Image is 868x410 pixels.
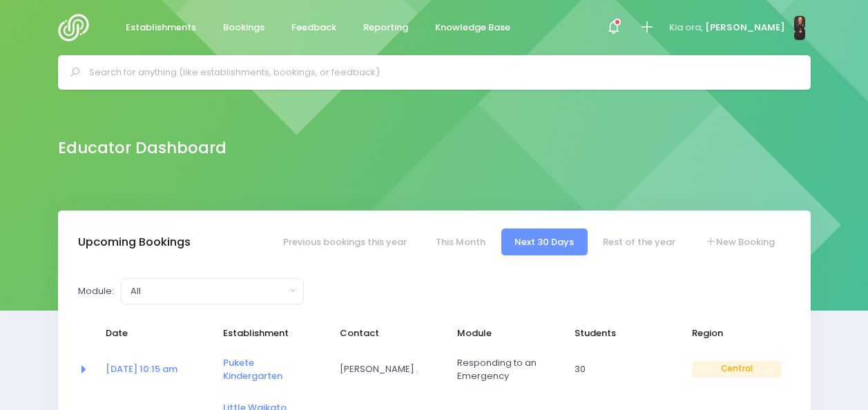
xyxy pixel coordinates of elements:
[126,21,196,35] span: Establishments
[269,228,420,255] a: Previous bookings this year
[121,278,304,304] button: All
[435,21,510,35] span: Knowledge Base
[363,21,408,35] span: Reporting
[58,139,226,157] h2: Educator Dashboard
[705,21,785,35] span: [PERSON_NAME]
[691,228,788,255] a: New Booking
[280,14,348,41] a: Feedback
[78,284,114,298] label: Module:
[291,21,336,35] span: Feedback
[212,14,276,41] a: Bookings
[352,14,420,41] a: Reporting
[794,16,805,40] img: N
[422,228,499,255] a: This Month
[223,21,264,35] span: Bookings
[131,284,286,298] div: All
[590,228,689,255] a: Rest of the year
[78,235,191,249] h3: Upcoming Bookings
[89,62,791,83] input: Search for anything (like establishments, bookings, or feedback)
[424,14,522,41] a: Knowledge Base
[669,21,703,35] span: Kia ora,
[501,228,588,255] a: Next 30 Days
[115,14,208,41] a: Establishments
[58,14,97,41] img: Logo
